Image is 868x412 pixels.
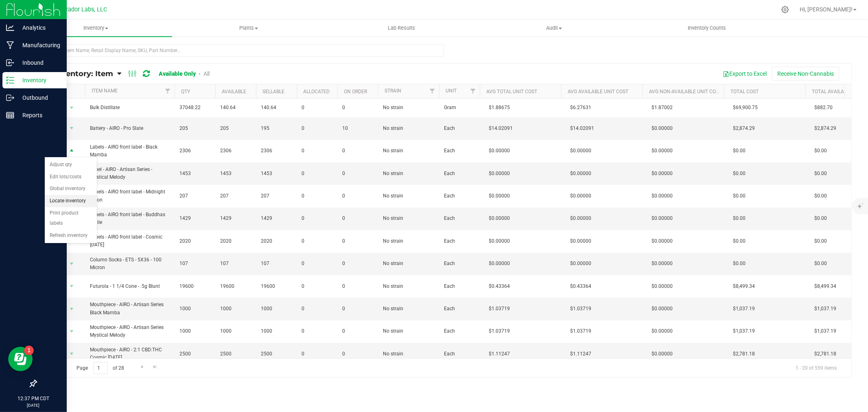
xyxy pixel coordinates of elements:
span: $1.11247 [566,348,595,360]
span: 0 [302,125,332,132]
span: $1.11247 [485,348,514,360]
button: Receive Non-Cannabis [772,67,839,81]
span: $2,874.29 [810,123,840,134]
span: 1429 [220,215,251,222]
span: Plants [173,24,324,32]
span: 0 [342,350,373,358]
inline-svg: Outbound [6,94,14,102]
span: $0.00000 [647,123,677,134]
li: Adjust qty [45,159,97,171]
span: 0 [342,260,373,267]
input: Search Item Name, Retail Display Name, SKU, Part Number... [36,44,444,57]
span: 10 [342,125,373,132]
span: Each [444,350,475,358]
span: No strain [383,305,434,313]
span: $0.00000 [566,213,595,224]
span: Labels - AIRO front label - Midnight Moon [90,188,170,204]
a: All Inventory: Item [42,69,117,78]
span: select [67,303,77,315]
span: 1000 [220,305,251,313]
li: Print product labels [45,207,97,230]
span: 2306 [179,147,210,155]
span: Each [444,170,475,178]
span: $0.00 [810,235,831,247]
span: $2,874.29 [729,123,759,134]
span: 0 [342,237,373,245]
a: Allocated [303,89,330,94]
span: $0.00000 [485,190,514,202]
p: Reports [14,110,63,120]
span: Label - AIRO - Artisan Series - Mystical Melody [90,166,170,181]
span: 107 [220,260,251,267]
span: All Inventory: Item [42,69,113,78]
span: $14.02091 [566,123,598,134]
a: Qty [181,89,190,94]
span: $0.00000 [647,213,677,224]
span: 0 [342,192,373,200]
p: Manufacturing [14,40,63,50]
span: 1453 [179,170,210,178]
a: Available [222,89,246,94]
inline-svg: Analytics [6,24,14,32]
span: 205 [179,125,210,132]
span: No strain [383,327,434,335]
span: 0 [342,215,373,222]
a: Avg Total Unit Cost [486,89,537,94]
a: Avg Available Unit Cost [568,89,628,94]
span: $1.03719 [566,325,595,337]
span: Labels - AIRO front label - Cosmic [DATE] [90,233,170,249]
span: Each [444,260,475,267]
li: Locate inventory [45,195,97,207]
span: Each [444,237,475,245]
span: 195 [261,125,292,132]
span: 0 [302,147,332,155]
a: Go to the next page [136,362,148,373]
span: 0 [302,283,332,290]
span: 19600 [261,283,292,290]
span: $2,781.18 [729,348,759,360]
inline-svg: Inbound [6,59,14,67]
iframe: Resource center unread badge [24,346,34,355]
span: $6.27631 [566,102,595,114]
span: $0.00 [810,258,831,270]
li: Global inventory [45,183,97,195]
span: $0.00 [729,235,750,247]
span: select [67,281,77,292]
span: $0.00000 [566,145,595,157]
span: 0 [302,104,332,112]
span: No strain [383,125,434,132]
span: No strain [383,283,434,290]
span: $0.00000 [647,190,677,202]
span: 0 [342,305,373,313]
span: 2020 [261,237,292,245]
a: On Order [344,89,367,94]
span: No strain [383,192,434,200]
span: Each [444,327,475,335]
span: 1 - 20 of 559 items [789,362,843,374]
span: 0 [342,283,373,290]
a: Total Available Cost [812,89,866,94]
span: No strain [383,215,434,222]
span: Mouthpiece - AIRO - 2:1 CBD:THC Cosmic [DATE] [90,346,170,362]
a: Audit [478,20,630,37]
span: 140.64 [220,104,251,112]
span: 0 [302,327,332,335]
a: Unit [446,88,457,94]
span: 2306 [220,147,251,155]
span: No strain [383,104,434,112]
a: Available Only [159,70,196,77]
span: select [67,326,77,337]
span: No strain [383,350,434,358]
span: $0.00000 [566,168,595,180]
span: select [67,145,77,157]
span: 1000 [220,327,251,335]
li: Refresh inventory [45,230,97,242]
span: $0.00000 [485,145,514,157]
span: 207 [220,192,251,200]
span: 2500 [220,350,251,358]
span: Hi, [PERSON_NAME]! [800,6,853,13]
span: $8,499.34 [810,281,840,292]
span: Curador Labs, LLC [59,6,107,13]
span: Mouthpiece - AIRO - Artisan Series Black Mamba [90,301,170,316]
span: $1,037.19 [810,325,840,337]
